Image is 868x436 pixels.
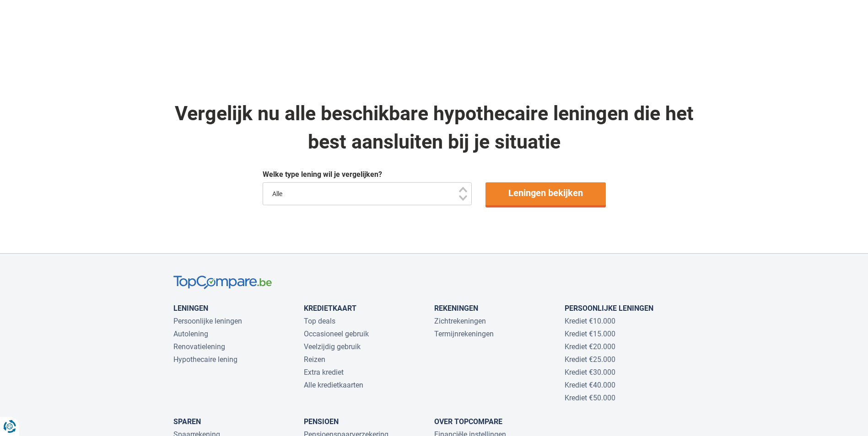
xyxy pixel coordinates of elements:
a: Krediet €40.000 [565,381,615,389]
a: Reizen [304,355,325,364]
div: Welke type lening wil je vergelijken? [263,170,606,180]
a: Pensioen [304,417,339,426]
a: Hypothecaire lening [173,355,237,364]
a: Extra krediet [304,368,344,377]
a: Sparen [173,417,201,426]
a: Krediet €50.000 [565,393,615,402]
a: Krediet €10.000 [565,317,615,325]
a: Over TopCompare [434,417,502,426]
a: Veelzijdig gebruik [304,342,361,351]
a: Krediet €30.000 [565,368,615,377]
a: Persoonlijke leningen [565,304,653,313]
a: Occasioneel gebruik [304,330,369,338]
a: Krediet €15.000 [565,330,615,338]
a: Renovatielening [173,342,225,351]
a: Krediet €25.000 [565,355,615,364]
a: Autolening [173,330,208,338]
a: Rekeningen [434,304,478,313]
a: Kredietkaart [304,304,356,313]
a: Krediet €20.000 [565,342,615,351]
a: Zichtrekeningen [434,317,486,325]
div: Vergelijk nu alle beschikbare hypothecaire leningen die het best aansluiten bij je situatie [173,100,695,156]
a: Alle kredietkaarten [304,381,363,389]
a: Persoonlijke leningen [173,317,242,325]
a: Termijnrekeningen [434,330,494,338]
a: Leningen [173,304,208,313]
img: TopCompare [173,276,272,290]
a: Top deals [304,317,335,325]
a: Leningen bekijken [485,182,606,205]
